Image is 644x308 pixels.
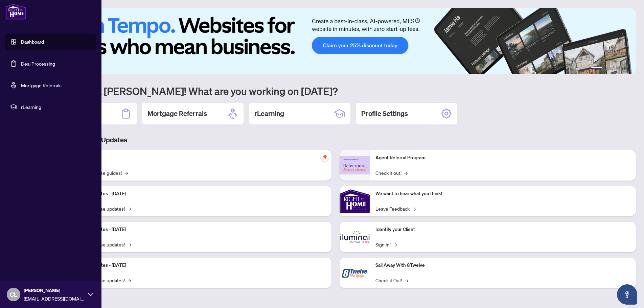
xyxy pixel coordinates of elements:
span: → [124,169,128,176]
span: → [412,205,416,212]
button: 3 [610,67,613,70]
a: Mortgage Referrals [21,82,62,88]
a: Sign In!→ [375,241,397,248]
h1: Welcome back [PERSON_NAME]! What are you working on [DATE]? [35,85,636,97]
button: 5 [621,67,624,70]
p: Self-Help [71,154,326,162]
span: → [404,169,408,176]
p: Platform Updates - [DATE] [71,262,326,269]
span: [EMAIL_ADDRESS][DOMAIN_NAME] [24,295,85,302]
p: Platform Updates - [DATE] [71,190,326,197]
h2: rLearning [254,109,284,118]
span: → [128,241,131,248]
p: We want to hear what you think! [375,190,630,197]
a: Leave Feedback→ [375,205,416,212]
span: → [405,277,408,284]
h2: Profile Settings [361,109,408,118]
a: Check it Out!→ [375,277,408,284]
span: → [128,277,131,284]
button: 1 [591,67,602,70]
h2: Mortgage Referrals [147,109,207,118]
p: Identify your Client [375,226,630,233]
span: CL [10,290,17,299]
span: → [128,205,131,212]
p: Agent Referral Program [375,154,630,162]
a: Dashboard [21,39,44,45]
p: Sail Away With 8Twelve [375,262,630,269]
button: 6 [626,67,629,70]
button: 2 [605,67,607,70]
span: [PERSON_NAME] [24,287,85,294]
button: Open asap [617,284,637,305]
img: We want to hear what you think! [340,186,370,216]
button: 4 [616,67,618,70]
span: → [393,241,397,248]
p: Platform Updates - [DATE] [71,226,326,233]
span: pushpin [321,153,329,161]
img: logo [5,3,26,20]
img: Sail Away With 8Twelve [340,258,370,288]
img: Slide 0 [35,8,636,74]
h3: Brokerage & Industry Updates [35,135,636,145]
a: Check it out!→ [375,169,408,176]
img: Agent Referral Program [340,156,370,174]
img: Identify your Client [340,222,370,252]
a: Deal Processing [21,61,55,67]
span: rLearning [21,103,91,111]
